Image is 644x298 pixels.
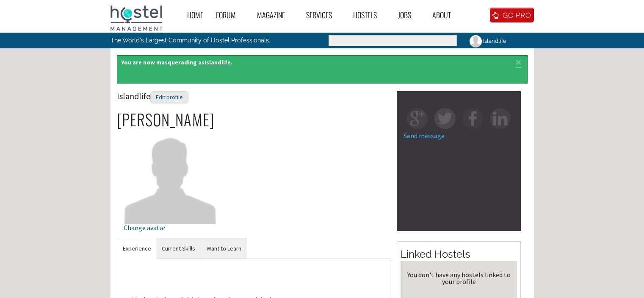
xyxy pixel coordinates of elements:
img: Islandlife's picture [124,130,217,224]
a: Change avatar [124,172,217,231]
a: Current Skills [156,238,201,259]
a: Magazine [251,6,300,25]
a: × [514,60,523,64]
a: Islandlife [463,33,511,49]
a: Jobs [392,6,426,25]
div: You are now masquerading as . [117,55,528,84]
a: Want to Learn [201,238,247,259]
img: in-square.png [490,108,511,129]
div: You don't have any hostels linked to your profile [404,271,514,285]
img: gp-square.png [407,108,428,129]
div: Edit profile [150,91,188,103]
img: Hostel Management Home [111,6,163,31]
a: Home [181,6,210,25]
img: Islandlife's picture [468,34,483,49]
input: Enter the terms you wish to search for. [329,35,457,46]
a: GO PRO [490,8,533,22]
h2: Linked Hostels [401,247,517,262]
span: Islandlife [117,91,188,101]
img: fb-square.png [462,108,483,129]
img: tw-square.png [434,108,455,129]
a: Islandlife [205,58,231,66]
a: Services [300,6,347,25]
p: The World's Largest Community of Hostel Professionals. [111,33,287,48]
a: Hostels [347,6,392,25]
h2: [PERSON_NAME] [117,111,391,128]
a: Experience [117,238,157,259]
a: About [426,6,466,25]
a: Send message [404,131,445,140]
a: Edit profile [150,91,188,101]
a: Forum [210,6,251,25]
div: Change avatar [124,224,217,231]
